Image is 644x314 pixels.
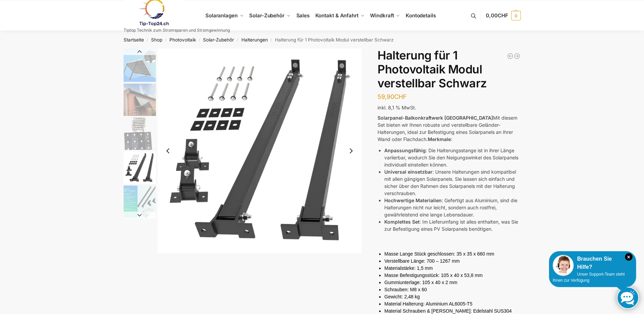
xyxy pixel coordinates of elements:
p: Masse Befestigungsstück: 105 x 40 x 53,8 mm [384,272,520,279]
img: Halterung Lang [158,49,362,253]
li: 1 / 5 [122,49,156,83]
span: inkl. 8,1 % MwSt. [378,105,416,110]
button: Next slide [124,212,156,219]
bdi: 59,90 [378,93,407,100]
span: Kontodetails [406,12,436,19]
p: Material Halterung: Aluminium AL6005-T5 [384,300,520,308]
a: Halterung für 2 Photovoltaikmodule verstellbar [507,53,514,59]
span: / [196,37,203,43]
span: Windkraft [370,12,394,19]
strong: Solarpanel-Balkonkraftwerk [GEOGRAPHIC_DATA] [378,115,493,121]
a: Kontakt & Anfahrt [312,0,367,31]
img: schrauben [124,118,156,150]
span: CHF [498,12,508,19]
nav: Breadcrumb [111,31,533,49]
button: Previous slide [124,48,156,55]
li: 5 / 5 [122,185,156,219]
p: Schrauben: M8 x 60 [384,286,520,293]
li: 2 / 5 [122,83,156,117]
li: : Die Halterungsstange ist in ihrer Länge variierbar, wodurch Sie den Neigungswinkel des Solarpan... [384,147,520,168]
a: 0,00CHF 0 [486,5,520,26]
span: CHF [394,93,407,100]
div: Brauchen Sie Hilfe? [553,255,632,271]
a: Kontodetails [403,0,439,31]
li: 4 / 5 [158,49,362,253]
a: Dachmontage-Set für 2 Solarmodule [514,53,520,59]
span: Sales [296,12,310,19]
img: solarpaneel Halterung Wand Lang Schwarz [124,49,156,82]
a: Startseite [124,37,144,42]
p: Mit diesem Set bieten wir Ihnen robuste und verstellbare Geländer-Halterungen, ideal zur Befestig... [378,114,520,143]
span: Kontakt & Anfahrt [315,12,358,19]
button: Previous slide [161,144,175,158]
li: : Unsere Halterungen sind kompatibel mit allen gängigen Solarpanels. Sie lassen sich einfach und ... [384,168,520,197]
p: Masse Lange Stück geschlossen: 35 x 35 x 660 mm [384,250,520,258]
a: Sales [293,0,312,31]
span: / [234,37,241,43]
span: / [144,37,151,43]
img: Halterung Lang [124,152,156,184]
li: : Im Lieferumfang ist alles enthalten, was Sie zur Befestigung eines PV Solarpanels benötigen. [384,218,520,232]
p: Tiptop Technik zum Stromsparen und Stromgewinnung [124,28,230,32]
strong: Anpassungsfähig [384,147,426,153]
img: Customer service [553,255,574,276]
a: Halterungen [241,37,268,42]
strong: Universal einsetzbar [384,169,433,175]
li: 4 / 5 [122,151,156,185]
strong: Hochwertige Materialien [384,197,442,203]
p: Materialstärke: 1,5 mm [384,265,520,272]
p: Gummiunterlage: 105 x 40 x 2 mm [384,279,520,286]
span: 0 [511,11,521,20]
span: / [268,37,275,43]
i: Schließen [625,253,632,261]
a: Photovoltaik [169,37,196,42]
a: Shop [151,37,162,42]
span: 0,00 [486,12,508,19]
a: Windkraft [367,0,403,31]
h1: Halterung für 1 Photovoltaik Modul verstellbar Schwarz [378,49,520,90]
span: Solar-Zubehör [249,12,284,19]
button: Next slide [344,144,358,158]
li: : Gefertigt aus Aluminium, sind die Halterungen nicht nur leicht, sondern auch rostfrei, gewährle... [384,197,520,218]
a: Solar-Zubehör [246,0,293,31]
p: Gewicht: 2,48 kg [384,293,520,300]
span: Solaranlagen [205,12,238,19]
p: Verstellbare Länge: 700 – 1267 mm [384,258,520,265]
img: Wandbefestigung [124,84,156,116]
strong: Merkmale [428,136,451,142]
a: Solar-Zubehör [203,37,234,42]
li: 3 / 5 [122,117,156,151]
span: Unser Support-Team steht Ihnen zur Verfügung [553,272,625,283]
span: / [162,37,169,43]
img: Teleskophalterung Schwarz [124,186,156,218]
strong: Komplettes Set [384,219,420,225]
